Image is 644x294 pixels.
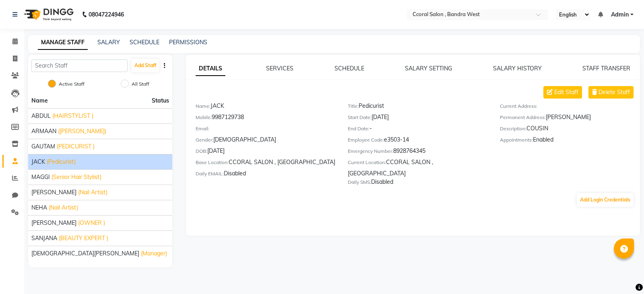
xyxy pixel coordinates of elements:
label: Employee Code: [348,136,384,144]
span: (Pedicurist) [47,158,76,166]
span: [PERSON_NAME] [31,219,76,227]
button: Edit Staff [543,86,582,99]
a: PERMISSIONS [169,39,207,46]
div: [DATE] [196,147,336,158]
a: DETAILS [196,62,225,76]
span: Admin [611,10,629,19]
div: [DEMOGRAPHIC_DATA] [196,136,336,147]
label: Active Staff [59,80,85,88]
label: Gender: [196,136,213,144]
div: [PERSON_NAME] [500,113,640,124]
label: Appointments: [500,136,533,144]
div: Disabled [196,169,336,181]
label: Current Location: [348,159,386,166]
button: Add Login Credentials [577,193,634,207]
span: [PERSON_NAME] [31,188,76,197]
span: (PEDICURIST ) [57,142,95,151]
label: Permanent Address: [500,114,546,121]
iframe: chat widget [610,262,636,286]
div: - [348,124,488,136]
a: SERVICES [266,65,293,72]
span: Delete Staff [599,88,630,97]
div: Pedicurist [348,102,488,113]
span: ARMAAN [31,127,56,136]
div: e3503-14 [348,136,488,147]
span: (Senior Hair Stylist) [52,173,101,181]
a: SALARY [97,39,120,46]
a: SALARY HISTORY [493,65,542,72]
div: CCORAL SALON , [GEOGRAPHIC_DATA] [196,158,336,169]
span: NEHA [31,204,47,212]
label: Base Location: [196,159,229,166]
label: Email: [196,125,209,132]
label: End Date: [348,125,369,132]
span: (Manager) [141,249,167,258]
span: SANJANA [31,234,57,243]
a: MANAGE STAFF [38,35,88,50]
span: (BEAUTY EXPERT ) [59,234,108,243]
span: (HAIRSTYLIST ) [52,112,93,120]
span: (Nail Artist) [49,204,78,212]
span: Edit Staff [554,88,578,97]
div: 8928764345 [348,147,488,158]
div: Enabled [500,136,640,147]
label: Title: [348,103,359,110]
span: (Nail Artist) [78,188,107,197]
div: CCORAL SALON , [GEOGRAPHIC_DATA] [348,158,488,178]
span: MAGGI [31,173,50,181]
a: SCHEDULE [130,39,159,46]
a: SCHEDULE [334,65,364,72]
span: (OWNER ) [78,219,105,227]
label: Name: [196,103,211,110]
div: [DATE] [348,113,488,124]
label: Emergency Number: [348,148,393,155]
span: JACK [31,158,45,166]
span: ABDUL [31,112,51,120]
span: [DEMOGRAPHIC_DATA][PERSON_NAME] [31,249,139,258]
a: SALARY SETTING [405,65,452,72]
label: Current Address: [500,103,537,110]
div: COUSIN [500,124,640,136]
b: 08047224946 [89,3,124,26]
button: Delete Staff [588,86,634,99]
div: Disabled [348,178,488,189]
label: Description: [500,125,526,132]
label: Mobile: [196,114,212,121]
span: GAUTAM [31,142,55,151]
label: DOB: [196,148,207,155]
span: ([PERSON_NAME]) [58,127,106,136]
div: 9987129738 [196,113,336,124]
div: JACK [196,102,336,113]
img: logo [21,3,76,26]
label: Start Date: [348,114,372,121]
a: STAFF TRANSFER [582,65,630,72]
label: All Staff [132,80,149,88]
input: Search Staff [31,60,128,72]
span: Name [31,97,48,104]
label: Daily SMS: [348,179,371,186]
button: Add Staff [131,59,159,72]
span: Status [152,97,169,105]
label: Daily EMAIL: [196,170,224,177]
